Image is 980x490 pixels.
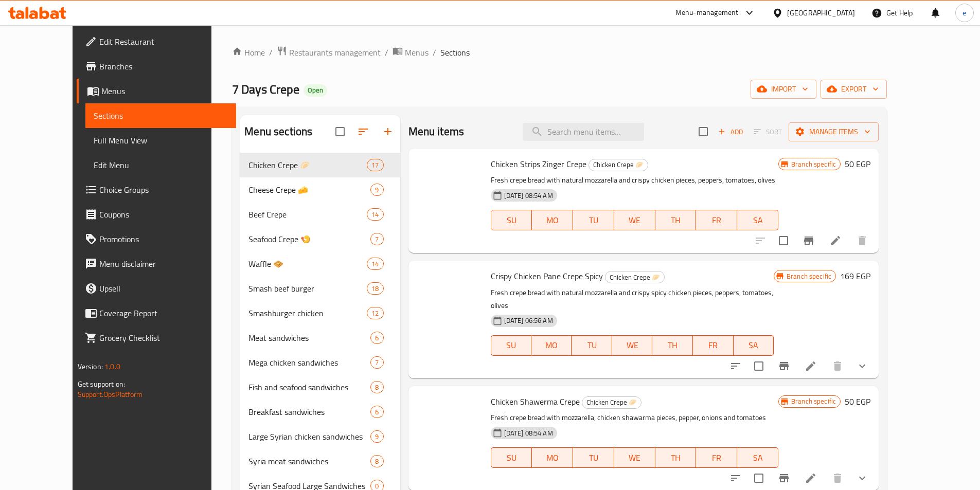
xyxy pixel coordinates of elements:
span: 7 [371,234,383,244]
span: FR [700,213,733,228]
button: FR [696,210,737,230]
div: Meat sandwiches6 [240,325,400,350]
span: Cheese Crepe 🧀 [248,184,370,196]
div: Smash beef burger [248,282,367,295]
span: 9 [371,185,383,195]
span: import [759,83,808,96]
span: Edit Restaurant [99,35,228,48]
span: Full Menu View [94,134,228,147]
span: 8 [371,457,383,466]
span: MO [536,338,568,353]
span: Fish and seafood sandwiches [248,381,370,393]
span: Branches [99,60,228,72]
span: Branch specific [787,396,840,406]
span: Crispy Chicken Pane Crepe Spicy [491,268,603,284]
span: 6 [371,407,383,417]
span: 12 [367,308,383,318]
button: TU [573,210,614,230]
span: e [963,7,966,19]
div: items [370,406,383,418]
div: Chicken Crepe 🥟 [582,396,642,409]
span: Smashburger chicken [248,307,367,319]
div: items [367,282,383,295]
button: import [751,80,816,99]
span: Select to update [773,230,794,251]
a: Edit Restaurant [77,29,236,54]
span: [DATE] 08:54 AM [500,191,557,201]
button: show more [850,354,875,378]
p: Fresh crepe bread with mozzarella, chicken shawarma pieces, pepper, onions and tomatoes [491,411,778,424]
span: Menus [101,85,228,97]
span: Select all sections [329,121,351,142]
span: Promotions [99,233,228,245]
span: SA [738,338,770,353]
span: TU [577,213,610,228]
div: items [367,159,383,171]
span: SU [495,213,528,228]
span: 7 Days Crepe [232,78,299,101]
button: SA [737,447,778,468]
span: 7 [371,358,383,368]
span: TH [656,338,689,353]
button: export [821,80,887,99]
button: delete [850,228,875,253]
div: Chicken Crepe 🥟 [589,159,648,171]
button: Add section [376,119,400,144]
div: items [367,258,383,270]
button: MO [532,210,573,230]
div: items [370,184,383,196]
h2: Menu items [408,124,465,139]
li: / [433,46,436,59]
div: Open [304,84,327,97]
h2: Menu sections [244,124,312,139]
div: items [367,208,383,221]
div: Chicken Crepe 🥟 [605,271,665,283]
a: Full Menu View [85,128,236,153]
div: Syria meat sandwiches [248,455,370,467]
button: MO [531,335,572,356]
button: WE [614,447,655,468]
div: Breakfast sandwiches6 [240,400,400,424]
li: / [269,46,273,59]
span: 1.0.0 [104,360,120,373]
span: Sort sections [351,119,376,144]
div: [GEOGRAPHIC_DATA] [787,7,855,19]
a: Branches [77,54,236,79]
div: Waffle 🧇14 [240,251,400,276]
span: Add item [714,124,747,140]
span: Mega chicken sandwiches [248,356,370,369]
span: Select to update [748,467,770,489]
div: Beef Crepe [248,208,367,221]
span: Chicken Crepe 🥟 [589,159,648,171]
div: Cheese Crepe 🧀9 [240,177,400,202]
div: Large Syrian chicken sandwiches9 [240,424,400,449]
span: 6 [371,333,383,343]
span: FR [697,338,729,353]
button: Manage items [789,122,879,141]
a: Menus [77,79,236,103]
div: Waffle 🧇 [248,258,367,270]
span: Restaurants management [289,46,381,59]
a: Coverage Report [77,301,236,325]
div: Seafood Crepe 🍤7 [240,227,400,251]
span: TU [577,450,610,465]
div: items [370,356,383,369]
div: Menu-management [675,7,739,19]
span: Menu disclaimer [99,258,228,270]
span: Upsell [99,282,228,295]
span: TH [660,450,692,465]
svg: Show Choices [856,360,868,372]
button: delete [825,354,850,378]
a: Edit menu item [805,472,817,484]
span: SU [495,338,527,353]
a: Home [232,46,265,59]
button: SA [734,335,774,356]
button: SU [491,447,532,468]
span: MO [536,213,569,228]
button: WE [612,335,653,356]
button: Add [714,124,747,140]
span: export [829,83,879,96]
